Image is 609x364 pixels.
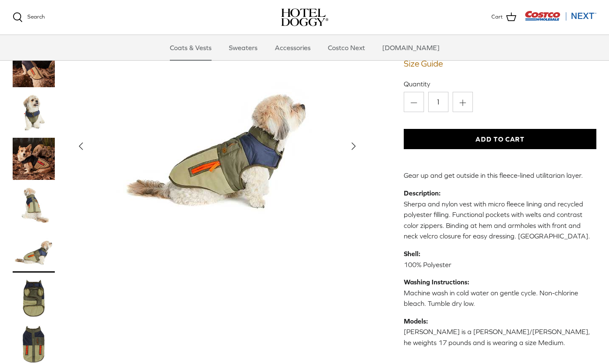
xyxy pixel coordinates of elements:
a: Thumbnail Link [13,184,55,226]
button: Previous [72,137,90,155]
a: Sweaters [221,35,265,60]
input: Quantity [428,92,448,112]
a: Thumbnail Link [13,230,55,273]
p: [PERSON_NAME] is a [PERSON_NAME]/[PERSON_NAME], he weights 17 pounds and is wearing a size Medium. [404,316,596,348]
strong: Description: [404,189,440,197]
img: Costco Next [525,11,596,21]
a: Cart [491,12,516,23]
a: Size Guide [404,59,596,69]
strong: Washing Instructions: [404,278,469,286]
a: [DOMAIN_NAME] [375,35,447,60]
span: Cart [491,13,503,21]
a: Thumbnail Link [13,277,55,319]
a: Thumbnail Link [13,138,55,180]
strong: Models: [404,317,428,325]
button: Add to Cart [404,129,596,149]
button: Next [344,137,363,155]
a: Visit Costco Next [525,16,596,22]
img: hoteldoggycom [281,8,328,26]
a: Thumbnail Link [13,45,55,87]
a: Show Gallery [72,45,363,247]
p: Machine wash in cold water on gentle cycle. Non-chlorine bleach. Tumble dry low. [404,277,596,309]
a: Thumbnail Link [13,91,55,134]
a: Coats & Vests [162,35,219,60]
img: tan dog wearing a blue & brown vest [13,45,55,87]
a: Costco Next [320,35,373,60]
a: Accessories [267,35,318,60]
span: Search [27,13,45,20]
a: hoteldoggy.com hoteldoggycom [281,8,328,26]
a: Search [13,12,45,22]
p: Gear up and get outside in this fleece-lined utilitarian layer. [404,170,596,181]
strong: Shell: [404,250,420,257]
p: 100% Polyester [404,249,596,270]
p: Sherpa and nylon vest with micro fleece lining and recycled polyester filling. Functional pockets... [404,188,596,242]
label: Quantity [404,79,596,88]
